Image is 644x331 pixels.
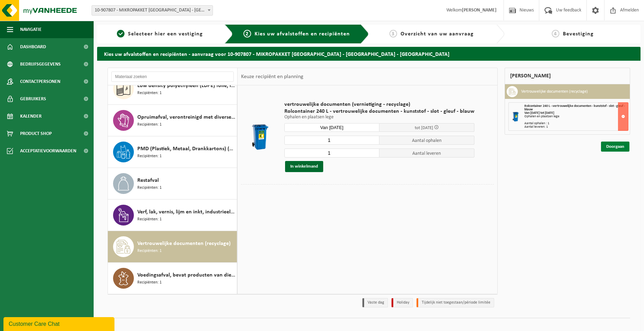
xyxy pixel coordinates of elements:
[20,142,76,160] span: Acceptatievoorwaarden
[20,108,42,125] span: Kalender
[92,6,213,15] span: 10-907807 - MIKROPAKKET BELGIUM - VILVOORDE - VILVOORDE
[137,176,159,185] span: Restafval
[108,73,237,105] button: Low density polyethyleen (LDPE) folie, los, naturel/gekleurd (80/20) Recipiënten: 1
[137,248,162,254] span: Recipiënten: 1
[521,86,588,97] h3: Vertrouwelijke documenten (recyclage)
[417,298,494,307] li: Tijdelijk niet toegestaan/période limitée
[108,105,237,136] button: Opruimafval, verontreinigd met diverse niet-gevaarlijke afvalstoffen Recipiënten: 1
[20,125,52,142] span: Product Shop
[362,298,388,307] li: Vaste dag
[137,121,162,128] span: Recipiënten: 1
[137,90,162,96] span: Recipiënten: 1
[415,126,433,130] span: tot [DATE]
[524,111,554,115] strong: Van [DATE] tot [DATE]
[524,104,625,111] span: Rolcontainer 240 L - vertrouwelijke documenten - kunststof - slot - gleuf - blauw
[284,108,474,115] span: Rolcontainer 240 L - vertrouwelijke documenten - kunststof - slot - gleuf - blauw
[563,31,594,37] span: Bevestiging
[524,115,628,118] div: Ophalen en plaatsen lege
[101,30,219,38] a: 1Selecteer hier een vestiging
[137,82,235,90] span: Low density polyethyleen (LDPE) folie, los, naturel/gekleurd (80/20)
[20,38,46,56] span: Dashboard
[243,30,251,37] span: 2
[285,161,323,172] button: In winkelmand
[108,136,237,168] button: PMD (Plastiek, Metaal, Drankkartons) (bedrijven) Recipiënten: 1
[284,115,474,120] p: Ophalen en plaatsen lege
[92,5,213,16] span: 10-907807 - MIKROPAKKET BELGIUM - VILVOORDE - VILVOORDE
[552,30,559,37] span: 4
[238,68,307,85] div: Keuze recipiënt en planning
[108,168,237,200] button: Restafval Recipiënten: 1
[284,101,474,108] span: vertrouwelijke documenten (vernietiging - recyclage)
[137,279,162,286] span: Recipiënten: 1
[462,8,497,13] strong: [PERSON_NAME]
[128,31,203,37] span: Selecteer hier een vestiging
[389,30,397,37] span: 3
[137,185,162,191] span: Recipiënten: 1
[137,271,235,279] span: Voedingsafval, bevat producten van dierlijke oorsprong, onverpakt, categorie 3
[505,68,630,84] div: [PERSON_NAME]
[601,142,629,152] a: Doorgaan
[108,200,237,231] button: Verf, lak, vernis, lijm en inkt, industrieel in kleinverpakking Recipiënten: 1
[284,123,379,132] input: Selecteer datum
[379,148,474,158] span: Aantal leveren
[255,31,350,37] span: Kies uw afvalstoffen en recipiënten
[137,216,162,223] span: Recipiënten: 1
[108,263,237,294] button: Voedingsafval, bevat producten van dierlijke oorsprong, onverpakt, categorie 3 Recipiënten: 1
[137,239,231,248] span: Vertrouwelijke documenten (recyclage)
[117,30,124,37] span: 1
[20,73,60,90] span: Contactpersonen
[111,71,234,82] input: Materiaal zoeken
[401,31,474,37] span: Overzicht van uw aanvraag
[137,145,235,153] span: PMD (Plastiek, Metaal, Drankkartons) (bedrijven)
[524,122,628,125] div: Aantal ophalen : 1
[20,56,61,73] span: Bedrijfsgegevens
[3,316,116,331] iframe: chat widget
[392,298,413,307] li: Holiday
[524,125,628,129] div: Aantal leveren: 1
[108,231,237,263] button: Vertrouwelijke documenten (recyclage) Recipiënten: 1
[97,47,641,60] h2: Kies uw afvalstoffen en recipiënten - aanvraag voor 10-907807 - MIKROPAKKET [GEOGRAPHIC_DATA] - [...
[137,113,235,121] span: Opruimafval, verontreinigd met diverse niet-gevaarlijke afvalstoffen
[137,208,235,216] span: Verf, lak, vernis, lijm en inkt, industrieel in kleinverpakking
[379,136,474,145] span: Aantal ophalen
[137,153,162,160] span: Recipiënten: 1
[20,21,42,38] span: Navigatie
[20,90,46,108] span: Gebruikers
